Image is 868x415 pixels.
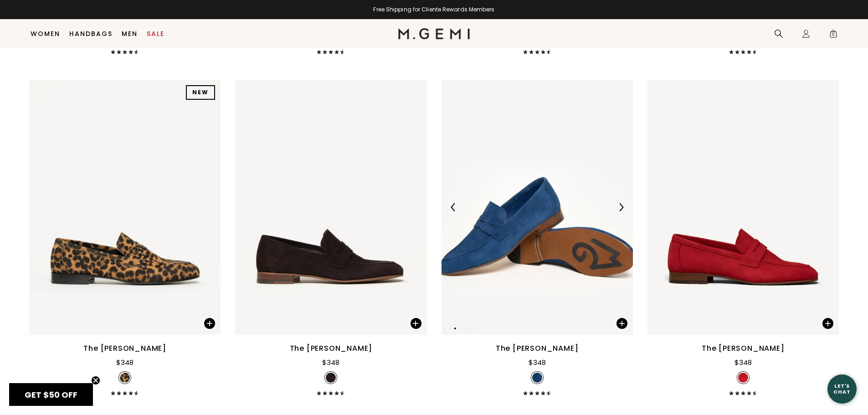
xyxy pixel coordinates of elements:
[529,357,546,368] div: $348
[647,80,839,395] a: The Sacca DonnaThe Sacca DonnaThe [PERSON_NAME]$348
[829,31,838,40] span: 0
[120,373,130,383] img: v_7385131810875_SWATCH_50x.jpg
[116,357,134,368] div: $348
[442,80,633,395] a: Previous ArrowNext ArrowThe [PERSON_NAME]$348
[235,80,426,335] img: The Sacca Donna
[91,376,100,385] button: Close teaser
[496,343,579,354] div: The [PERSON_NAME]
[617,203,625,211] img: Next Arrow
[9,383,93,406] div: GET $50 OFFClose teaser
[532,373,542,383] img: v_11956_SWATCH_50x.jpg
[221,80,412,335] img: The Sacca Donna
[647,80,839,335] img: The Sacca Donna
[398,28,470,39] img: M.Gemi
[326,373,336,383] img: v_7333520539707_SWATCH_50x.jpg
[322,357,339,368] div: $348
[702,343,785,354] div: The [PERSON_NAME]
[442,80,633,335] img: The Sacca Donna
[147,30,164,37] a: Sale
[734,357,752,368] div: $348
[122,30,138,37] a: Men
[738,373,748,383] img: v_11957_SWATCH_50x.jpg
[633,80,824,335] img: The Sacca Donna
[31,30,60,37] a: Women
[25,389,77,400] span: GET $50 OFF
[29,80,221,335] img: The Sacca Donna
[186,85,215,100] div: NEW
[426,80,618,335] img: The Sacca Donna
[290,343,373,354] div: The [PERSON_NAME]
[827,383,857,395] div: Let's Chat
[235,80,426,395] a: The Sacca DonnaThe Sacca DonnaThe [PERSON_NAME]$348
[29,80,221,395] a: The Sacca DonnaNEWThe Sacca DonnaThe [PERSON_NAME]$348
[449,203,457,211] img: Previous Arrow
[83,343,166,354] div: The [PERSON_NAME]
[69,30,113,37] a: Handbags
